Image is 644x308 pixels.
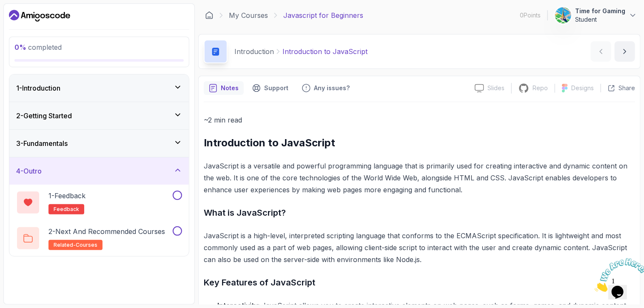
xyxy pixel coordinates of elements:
[314,84,350,92] p: Any issues?
[16,111,72,121] h3: 2 - Getting Started
[618,84,635,92] p: Share
[204,136,635,150] h2: Introduction to JavaScript
[297,81,355,95] button: Feedback button
[591,255,644,295] iframe: chat widget
[16,83,60,93] h3: 1 - Introduction
[54,242,97,248] span: related-courses
[555,7,637,24] button: user profile imageTime for GamingStudent
[48,191,85,201] p: 1 - Feedback
[234,46,274,57] p: Introduction
[3,3,56,37] img: Chat attention grabber
[282,46,368,57] p: Introduction to JavaScript
[615,41,635,62] button: next content
[204,206,635,220] h3: What is JavaScript?
[487,84,504,92] p: Slides
[533,84,548,92] p: Repo
[204,230,635,265] p: JavaScript is a high-level, interpreted scripting language that conforms to the ECMAScript specif...
[9,74,189,102] button: 1-Introduction
[204,81,244,95] button: notes button
[48,226,165,237] p: 2 - Next and Recommended Courses
[54,206,79,213] span: feedback
[204,276,635,289] h3: Key Features of JavaScript
[247,81,294,95] button: Support button
[14,43,26,51] span: 0 %
[16,226,182,250] button: 2-Next and Recommended Coursesrelated-courses
[9,9,70,23] a: Dashboard
[16,138,68,148] h3: 3 - Fundamentals
[9,130,189,157] button: 3-Fundamentals
[16,166,42,176] h3: 4 - Outro
[14,43,62,51] span: completed
[204,114,635,126] p: ~2 min read
[204,160,635,196] p: JavaScript is a versatile and powerful programming language that is primarily used for creating i...
[591,41,611,62] button: previous content
[221,84,239,92] p: Notes
[9,157,189,185] button: 4-Outro
[229,10,268,20] a: My Courses
[575,15,625,24] p: Student
[3,3,7,11] span: 1
[9,102,189,129] button: 2-Getting Started
[601,84,635,92] button: Share
[283,10,363,20] p: Javascript for Beginners
[555,7,571,23] img: user profile image
[571,84,594,92] p: Designs
[16,191,182,214] button: 1-Feedbackfeedback
[264,84,288,92] p: Support
[575,7,625,15] p: Time for Gaming
[520,11,541,20] p: 0 Points
[205,11,214,20] a: Dashboard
